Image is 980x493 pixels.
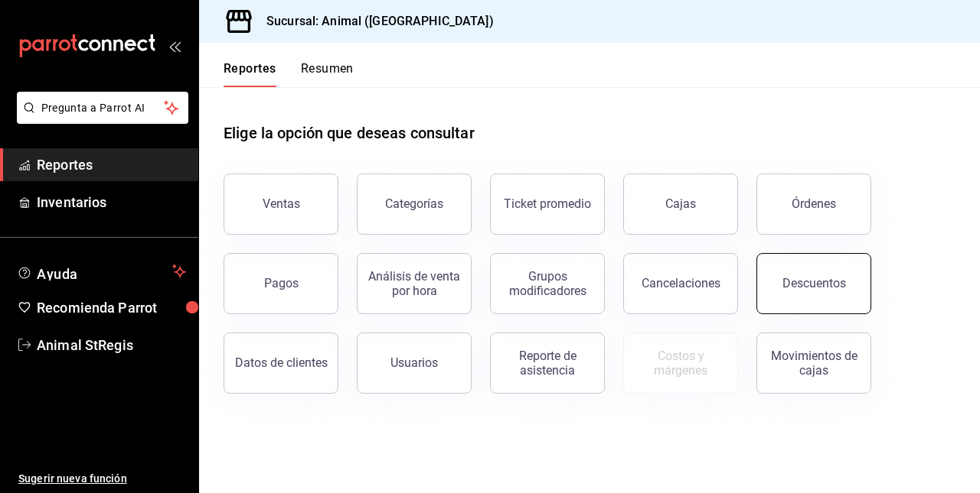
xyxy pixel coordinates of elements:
[37,154,186,175] span: Reportes
[385,196,443,211] div: Categorías
[235,355,328,370] div: Datos de clientes
[11,111,188,127] a: Pregunta a Parrot AI
[263,196,300,211] div: Ventas
[301,61,354,87] button: Resumen
[254,12,494,31] h3: Sucursal: Animal ([GEOGRAPHIC_DATA])
[756,174,871,235] button: Órdenes
[490,253,605,314] button: Grupos modificadores
[41,100,165,116] span: Pregunta a Parrot AI
[357,332,472,394] button: Usuarios
[357,253,472,314] button: Análisis de venta por hora
[367,269,462,298] div: Análisis de venta por hora
[17,92,188,124] button: Pregunta a Parrot AI
[357,174,472,235] button: Categorías
[224,61,276,87] button: Reportes
[18,471,186,487] span: Sugerir nueva función
[633,349,728,378] div: Costos y márgenes
[623,174,738,235] a: Cajas
[224,122,475,144] h1: Elige la opción que deseas consultar
[490,174,605,235] button: Ticket promedio
[792,196,836,211] div: Órdenes
[504,196,591,211] div: Ticket promedio
[390,355,438,370] div: Usuarios
[224,61,354,87] div: navigation tabs
[490,332,605,394] button: Reporte de asistencia
[623,332,738,394] button: Contrata inventarios para ver este reporte
[37,297,186,318] span: Recomienda Parrot
[665,195,697,213] div: Cajas
[224,174,338,235] button: Ventas
[756,253,871,314] button: Descuentos
[756,332,871,394] button: Movimientos de cajas
[224,332,338,394] button: Datos de clientes
[500,269,595,298] div: Grupos modificadores
[37,192,186,212] span: Inventarios
[623,253,738,314] button: Cancelaciones
[766,349,861,378] div: Movimientos de cajas
[500,349,595,378] div: Reporte de asistencia
[37,335,186,355] span: Animal StRegis
[264,276,299,290] div: Pagos
[782,276,846,290] div: Descuentos
[642,276,720,290] div: Cancelaciones
[224,253,338,314] button: Pagos
[168,40,181,52] button: open_drawer_menu
[37,262,166,281] span: Ayuda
